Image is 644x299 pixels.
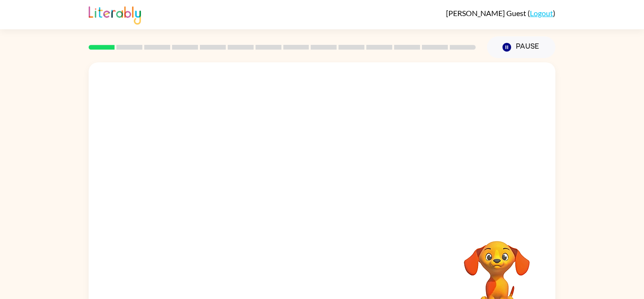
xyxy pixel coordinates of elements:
[446,9,555,17] div: ( )
[530,9,553,17] a: Logout
[89,4,141,25] img: Literably
[446,9,528,17] span: [PERSON_NAME] Guest
[487,36,555,58] button: Pause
